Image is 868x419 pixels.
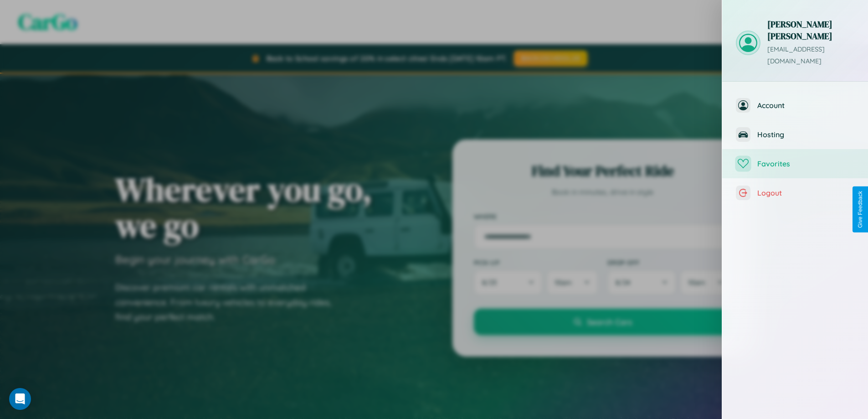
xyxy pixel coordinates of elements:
button: Favorites [722,149,868,178]
h3: [PERSON_NAME] [PERSON_NAME] [767,18,854,42]
button: Hosting [722,120,868,149]
div: Give Feedback [857,191,863,228]
div: Open Intercom Messenger [9,388,31,410]
span: Hosting [757,130,854,139]
button: Account [722,91,868,120]
span: Logout [757,188,854,197]
span: Favorites [757,159,854,168]
p: [EMAIL_ADDRESS][DOMAIN_NAME] [767,44,854,67]
span: Account [757,101,854,110]
button: Logout [722,178,868,207]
